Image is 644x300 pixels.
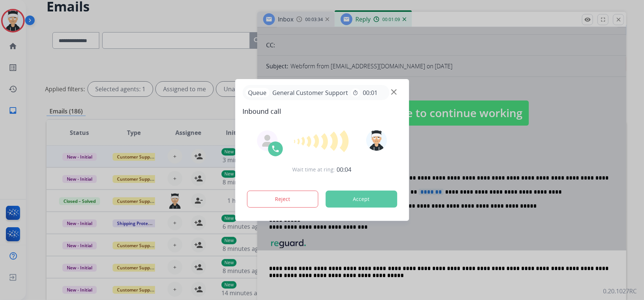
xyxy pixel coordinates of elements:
span: 00:01 [363,88,378,97]
span: 00:04 [337,165,352,174]
button: Accept [326,191,397,208]
span: Inbound call [242,106,402,116]
span: Wait time at ring: [293,166,335,173]
span: General Customer Support [269,88,351,97]
img: close-button [391,89,397,95]
button: Reject [247,191,318,208]
img: avatar [366,130,387,151]
img: call-icon [271,144,280,153]
mat-icon: timer [352,90,358,96]
p: Queue [245,88,269,97]
img: agent-avatar [261,135,273,147]
p: 0.20.1027RC [603,287,637,296]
